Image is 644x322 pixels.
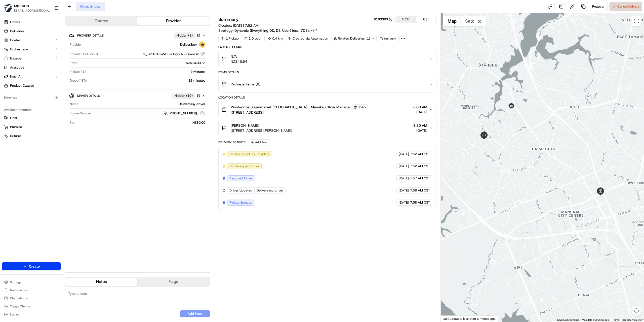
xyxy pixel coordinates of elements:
span: Pickup Enroute [229,200,252,205]
span: Woolworths Supermarket [GEOGRAPHIC_DATA] - Manukau Store Manager [231,105,351,110]
button: Reassign [590,2,608,11]
span: [DATE] [399,188,409,193]
button: Chat with us! [2,295,61,302]
span: Settings [10,280,21,284]
span: Hidden ( 10 ) [175,93,193,98]
a: Returns [4,134,59,138]
span: [DATE] [399,200,409,205]
button: Toggle Theme [2,303,61,310]
button: Hidden (10) [172,92,202,99]
button: NZST [396,16,416,23]
button: Settings [2,279,61,286]
span: Delivereasy driver [257,188,283,193]
img: Google [442,315,459,322]
span: Name [70,102,78,106]
div: Last Updated: less than a minute ago [441,315,498,322]
span: Created (Sent To Provider) [229,152,269,156]
div: delivery [378,35,398,42]
div: Available Products [2,106,61,114]
span: 8:00 AM [413,105,427,110]
div: Delivery Activity [218,140,246,144]
button: Promise [2,123,61,131]
span: DeliverEasy [180,42,197,47]
button: CancelDelivery [610,2,642,11]
span: [DATE] [399,176,409,181]
button: N/ANZ$46.54 [219,51,436,67]
button: Provider DetailsHidden (2) [69,31,206,40]
span: Tip [70,120,74,125]
span: Provider Delivery ID [70,52,99,56]
span: Phone Number [70,111,92,116]
button: MILKRUN [14,4,29,9]
span: Dynamic (Everything DD, DE, Uber) (dss_7D8eix) [234,28,314,33]
button: Keyboard shortcuts [557,318,579,322]
a: Fleet [4,116,59,120]
button: NZ$14.00 [161,61,205,65]
span: Create [29,264,40,269]
span: Fleet [10,116,17,120]
span: 7:58 AM CST [410,188,430,193]
button: Map camera controls [631,306,641,316]
span: Driver Details [77,94,100,98]
span: Package Items ( 8 ) [231,82,260,87]
span: [STREET_ADDRESS][PERSON_NAME] [231,128,292,133]
a: Report a map error [622,318,642,321]
span: Control [10,38,21,43]
span: [DATE] [413,110,427,115]
span: [DATE] [399,164,409,169]
span: [DATE] [413,128,427,133]
a: Terms (opens in new tab) [612,318,619,321]
span: Cancel Delivery [617,4,640,9]
div: 1 [508,107,515,113]
button: Add Event [249,139,271,145]
a: Promise [4,125,59,129]
button: Provider [137,17,209,25]
a: Analytics [2,63,61,72]
span: Price [70,61,77,65]
div: Favorites [2,94,61,102]
button: 9183393 [374,17,392,22]
span: [STREET_ADDRESS] [231,110,368,115]
span: Orders [10,20,20,24]
button: MILKRUNMILKRUN[EMAIL_ADDRESS][DOMAIN_NAME] [2,2,52,14]
span: 7:58 AM CST [410,200,430,205]
button: Engage [2,54,61,62]
span: Toggle Theme [10,304,30,308]
span: [DATE] [399,152,409,156]
span: Notifications [10,288,28,292]
button: [EMAIL_ADDRESS][DOMAIN_NAME] [14,9,50,13]
div: 1 Dropoff [242,35,265,42]
a: Product Catalog [2,82,61,90]
img: delivereasy_logo.png [199,42,205,48]
button: Toggle fullscreen view [631,16,641,26]
div: 9 minutes [89,70,205,74]
button: Package Items (8) [219,76,436,92]
div: Items Details [218,70,436,74]
span: 7:52 AM CST [410,164,430,169]
a: Created via Automation [286,35,330,42]
span: Map data ©2025 Google [582,318,609,321]
button: Log out [2,311,61,318]
span: 7:52 AM CST [410,152,430,156]
span: Driver Updated [229,188,252,193]
div: Delivereasy driver [80,102,205,106]
button: Notes [65,278,137,286]
div: 26 minutes [89,78,205,83]
span: Chat with us! [10,296,28,300]
span: [DATE] 7:52 AM [233,23,259,28]
a: Open this area in Google Maps (opens a new window) [442,315,459,322]
span: Nash AI [10,74,21,79]
div: NZ$0.00 [76,120,205,125]
button: Show satellite imagery [461,16,486,26]
img: MILKRUN [4,4,12,12]
span: 8:20 AM [413,123,427,128]
div: Package Details [218,45,436,49]
span: Assigned Driver [229,176,253,181]
span: NZ$14.00 [186,61,201,65]
button: Quotes [65,17,137,25]
span: Dropoff ETA [70,78,87,83]
span: Created: [218,23,259,28]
